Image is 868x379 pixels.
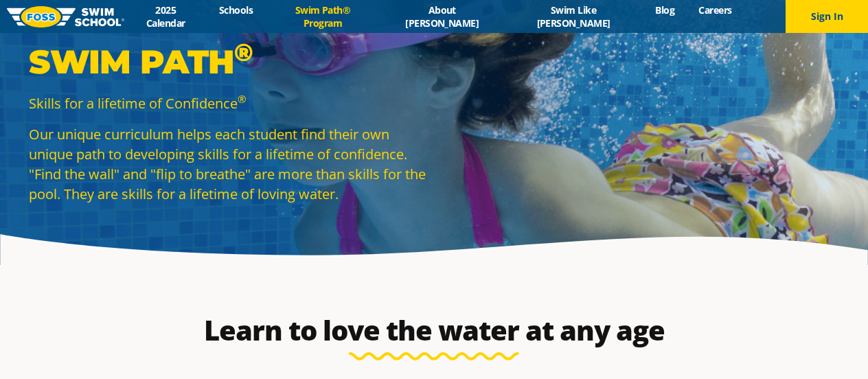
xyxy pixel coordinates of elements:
[503,3,643,30] a: Swim Like [PERSON_NAME]
[234,37,253,67] sup: ®
[238,92,246,106] sup: ®
[29,124,427,204] p: Our unique curriculum helps each student find their own unique path to developing skills for a li...
[29,41,427,82] p: Swim Path
[110,314,758,347] h2: Learn to love the water at any age
[380,3,503,30] a: About [PERSON_NAME]
[7,6,124,27] img: FOSS Swim School Logo
[207,3,264,16] a: Schools
[29,93,427,113] p: Skills for a lifetime of Confidence
[124,3,207,30] a: 2025 Calendar
[687,3,744,16] a: Careers
[265,3,381,30] a: Swim Path® Program
[643,3,687,16] a: Blog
